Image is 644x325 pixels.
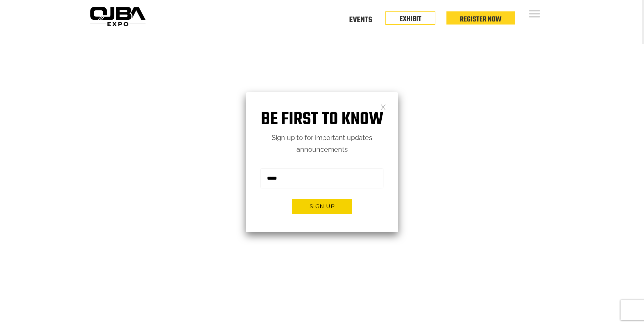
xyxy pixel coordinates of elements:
[292,199,352,214] button: Sign up
[460,14,501,25] a: Register Now
[246,132,398,155] p: Sign up to for important updates announcements
[246,109,398,130] h1: Be first to know
[399,13,421,25] a: EXHIBIT
[380,104,386,109] a: Close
